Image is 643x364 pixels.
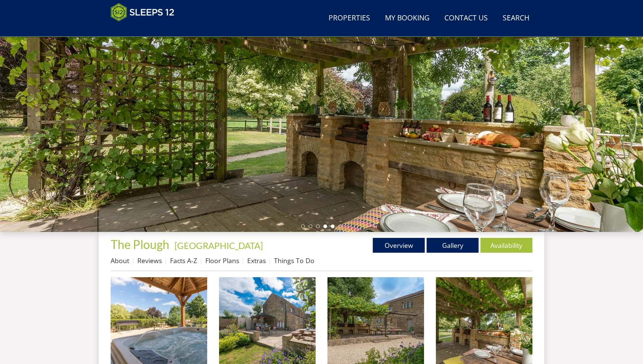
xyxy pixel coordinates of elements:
a: The Plough [111,237,172,252]
iframe: Customer reviews powered by Trustpilot [107,26,185,32]
a: Gallery [427,238,479,253]
a: Contact Us [441,10,491,27]
a: My Booking [382,10,433,27]
span: The Plough [111,237,169,252]
a: Availability [480,238,532,253]
a: Overview [373,238,425,253]
a: Properties [326,10,373,27]
a: Things To Do [274,256,314,265]
a: Reviews [137,256,162,265]
a: Search [500,10,532,27]
a: Extras [247,256,266,265]
span: - [172,240,263,251]
a: [GEOGRAPHIC_DATA] [174,240,263,251]
img: Sleeps 12 [111,3,174,22]
a: Floor Plans [205,256,239,265]
a: Facts A-Z [170,256,197,265]
a: About [111,256,129,265]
